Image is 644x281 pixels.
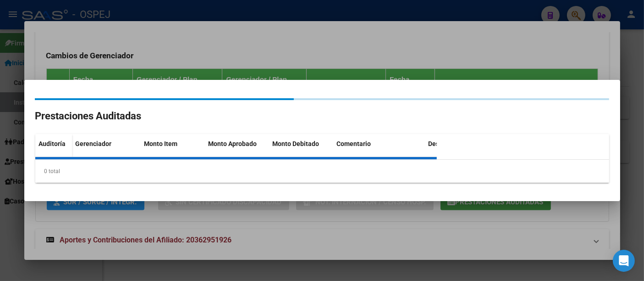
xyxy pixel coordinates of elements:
[144,140,178,147] span: Monto Item
[39,140,66,147] span: Auditoría
[35,134,72,173] datatable-header-cell: Auditoría
[209,140,257,147] span: Monto Aprobado
[429,140,463,147] span: Descripción
[337,140,371,147] span: Comentario
[35,160,609,183] div: 0 total
[613,250,635,272] div: Open Intercom Messenger
[425,134,517,173] datatable-header-cell: Descripción
[76,140,112,147] span: Gerenciador
[72,134,141,173] datatable-header-cell: Gerenciador
[205,134,269,173] datatable-header-cell: Monto Aprobado
[269,134,333,173] datatable-header-cell: Monto Debitado
[273,140,319,147] span: Monto Debitado
[35,107,609,125] h2: Prestaciones Auditadas
[141,134,205,173] datatable-header-cell: Monto Item
[333,134,425,173] datatable-header-cell: Comentario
